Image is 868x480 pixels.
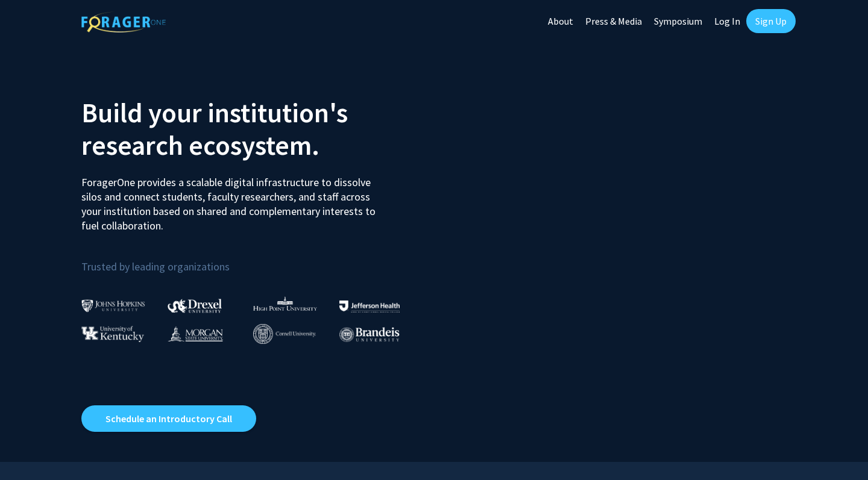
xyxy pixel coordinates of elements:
p: Trusted by leading organizations [81,243,425,276]
img: Morgan State University [168,326,223,341]
h2: Build your institution's research ecosystem. [81,96,425,161]
a: Sign Up [746,9,796,33]
a: Opens in a new tab [81,405,256,432]
img: University of Kentucky [81,326,144,342]
img: Thomas Jefferson University [339,301,400,312]
img: Cornell University [253,324,316,344]
img: Johns Hopkins University [81,299,145,312]
img: Drexel University [168,299,222,313]
img: ForagerOne Logo [81,11,166,33]
p: ForagerOne provides a scalable digital infrastructure to dissolve silos and connect students, fac... [81,166,384,233]
img: High Point University [253,296,317,311]
img: Brandeis University [339,327,400,342]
